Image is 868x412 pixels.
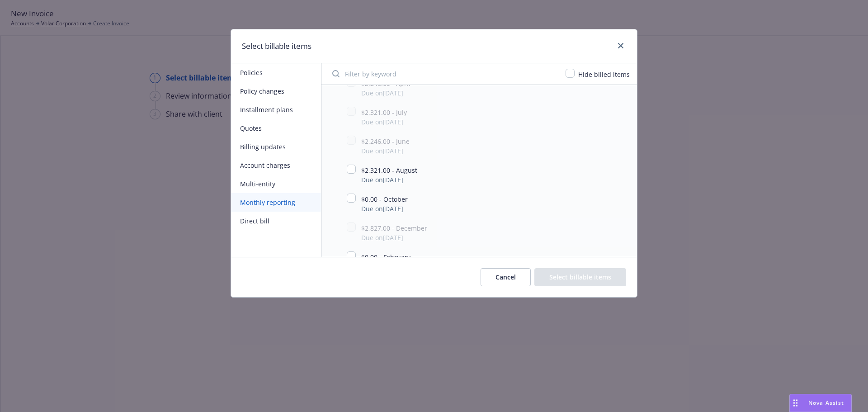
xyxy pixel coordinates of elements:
[361,108,414,117] a: $2,321.00 - July
[231,100,321,119] button: Installment plans
[321,73,637,102] span: $2,246.00 - AprilDue on[DATE]
[361,223,434,233] a: $2,827.00 - December
[231,212,321,230] button: Direct bill
[231,175,321,193] button: Multi-entity
[361,146,417,156] span: Due on [DATE]
[361,233,434,242] span: Due on [DATE]
[361,175,425,185] span: Due on [DATE]
[361,252,418,262] a: $0.00 - February
[231,193,321,212] button: Monthly reporting
[790,394,801,412] div: Drag to move
[321,218,637,247] span: $2,827.00 - DecemberDue on[DATE]
[481,268,531,286] button: Cancel
[808,399,844,407] span: Nova Assist
[231,156,321,175] button: Account charges
[361,137,417,146] a: $2,246.00 - June
[789,394,852,412] button: Nova Assist
[361,166,425,175] a: $2,321.00 - August
[361,117,414,127] span: Due on [DATE]
[361,194,415,204] a: $0.00 - October
[231,119,321,137] button: Quotes
[242,40,311,52] h1: Select billable items
[231,137,321,156] button: Billing updates
[578,70,630,79] span: Hide billed items
[615,40,626,51] a: close
[321,131,637,160] span: $2,246.00 - JuneDue on[DATE]
[361,204,415,213] span: Due on [DATE]
[361,88,418,98] span: Due on [DATE]
[231,63,321,82] button: Policies
[327,65,560,83] input: Filter by keyword
[321,102,637,131] span: $2,321.00 - JulyDue on[DATE]
[231,82,321,100] button: Policy changes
